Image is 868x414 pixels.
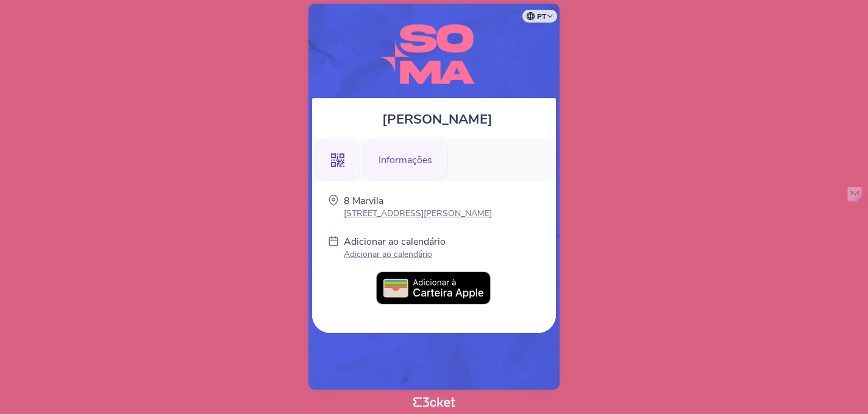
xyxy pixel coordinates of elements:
p: 8 Marvila [344,194,492,208]
p: [STREET_ADDRESS][PERSON_NAME] [344,208,492,219]
a: Adicionar ao calendário Adicionar ao calendário [344,235,446,262]
img: SOMA — 5 Outubro [361,16,507,92]
a: 8 Marvila [STREET_ADDRESS][PERSON_NAME] [344,194,492,219]
p: Adicionar ao calendário [344,235,446,248]
a: Informações [363,152,448,166]
div: Informações [363,141,448,180]
p: Adicionar ao calendário [344,248,446,260]
img: PT_Add_to_Apple_Wallet.09b75ae6.svg [376,272,492,306]
span: [PERSON_NAME] [382,110,493,128]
